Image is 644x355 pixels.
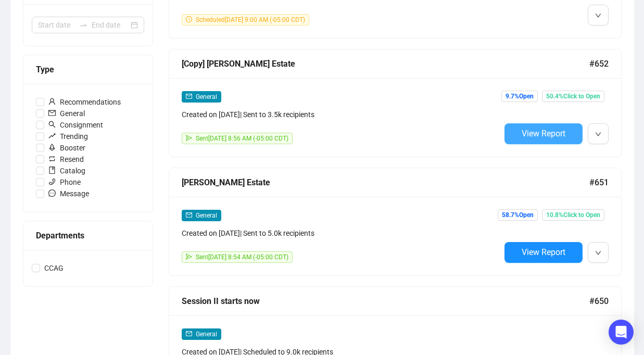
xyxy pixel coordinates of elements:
[589,176,609,189] span: #651
[589,57,609,70] span: #652
[589,295,609,308] span: #650
[44,176,85,188] span: Phone
[48,167,56,174] span: book
[542,91,604,102] span: 50.4% Click to Open
[504,123,583,144] button: View Report
[182,227,500,239] div: Created on [DATE] | Sent to 5.0k recipients
[36,229,140,242] div: Departments
[48,109,56,117] span: mail
[44,188,93,199] span: Message
[48,178,56,185] span: phone
[44,165,90,176] span: Catalog
[504,242,583,263] button: View Report
[44,154,88,165] span: Resend
[196,135,288,142] span: Sent [DATE] 8:56 AM (-05:00 CDT)
[44,96,125,108] span: Recommendations
[92,19,129,31] input: End date
[196,16,305,23] span: Scheduled [DATE] 9:00 AM (-05:00 CDT)
[48,144,56,151] span: rocket
[169,168,622,276] a: [PERSON_NAME] Estate#651mailGeneralCreated on [DATE]| Sent to 5.0k recipientssendSent[DATE] 8:54 ...
[182,295,589,308] div: Session II starts now
[186,93,192,99] span: mail
[595,131,601,137] span: down
[186,331,192,337] span: mail
[38,19,75,31] input: Start date
[196,212,217,219] span: General
[186,16,192,22] span: clock-circle
[542,209,604,221] span: 10.8% Click to Open
[48,132,56,140] span: rise
[182,57,589,70] div: [Copy] [PERSON_NAME] Estate
[196,253,288,261] span: Sent [DATE] 8:54 AM (-05:00 CDT)
[186,135,192,141] span: send
[498,209,538,221] span: 58.7% Open
[196,331,217,338] span: General
[522,129,565,138] span: View Report
[40,262,68,274] span: CCAG
[44,142,90,154] span: Booster
[44,119,107,131] span: Consignment
[79,21,87,29] span: to
[182,109,500,120] div: Created on [DATE] | Sent to 3.5k recipients
[595,12,601,19] span: down
[186,253,192,260] span: send
[44,108,89,119] span: General
[48,121,56,128] span: search
[48,189,56,197] span: message
[196,93,217,100] span: General
[79,21,87,29] span: swap-right
[595,250,601,256] span: down
[182,176,589,189] div: [PERSON_NAME] Estate
[48,98,56,105] span: user
[169,49,622,157] a: [Copy] [PERSON_NAME] Estate#652mailGeneralCreated on [DATE]| Sent to 3.5k recipientssendSent[DATE...
[36,63,140,76] div: Type
[44,131,92,142] span: Trending
[48,155,56,162] span: retweet
[501,91,538,102] span: 9.7% Open
[609,320,634,345] div: Open Intercom Messenger
[186,212,192,218] span: mail
[522,247,565,257] span: View Report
